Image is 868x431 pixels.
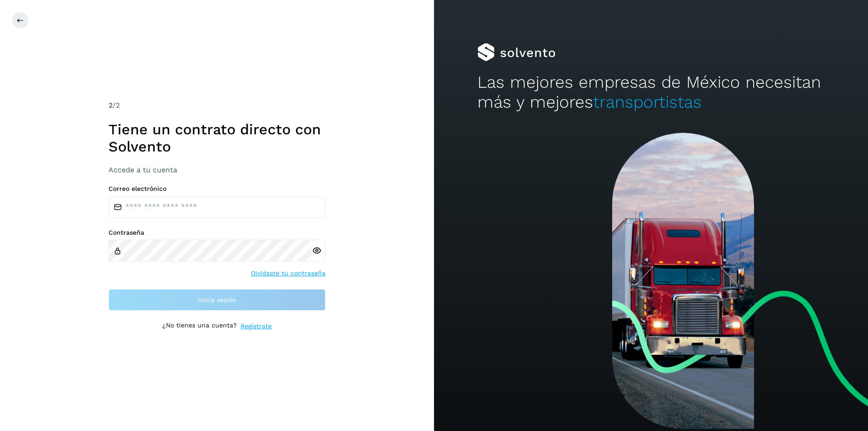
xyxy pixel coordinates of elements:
p: ¿No tienes una cuenta? [162,322,237,331]
div: /2 [108,100,325,111]
h3: Accede a tu cuenta [108,166,325,174]
span: transportistas [593,92,702,112]
label: Contraseña [108,229,325,237]
h1: Tiene un contrato directo con Solvento [108,121,325,156]
label: Correo electrónico [108,185,325,193]
a: Olvidaste tu contraseña [251,269,325,278]
a: Regístrate [241,322,272,331]
span: Inicia sesión [198,297,236,303]
h2: Las mejores empresas de México necesitan más y mejores [477,72,825,113]
button: Inicia sesión [108,289,325,311]
span: 2 [108,101,113,109]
